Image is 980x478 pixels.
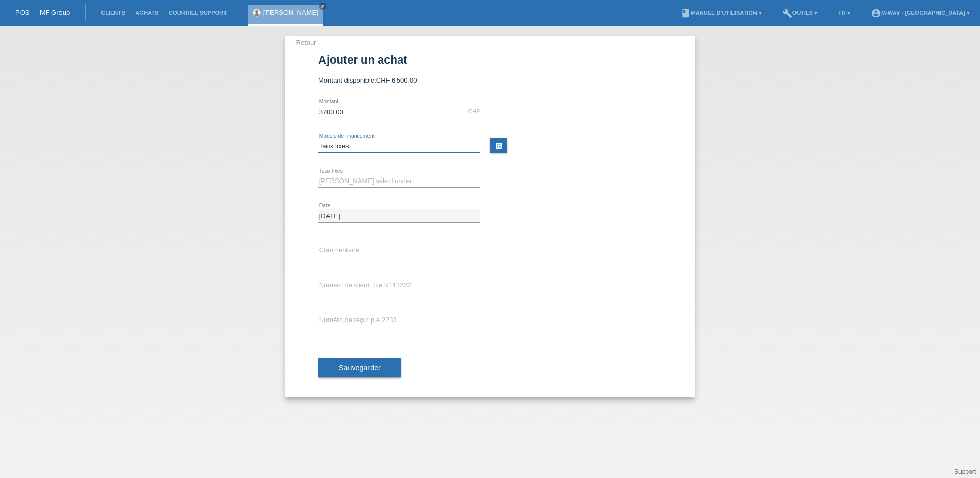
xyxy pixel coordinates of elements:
i: account_circle [871,8,881,18]
a: Clients [96,10,130,16]
a: close [319,3,326,10]
a: calculate [490,138,507,153]
a: FR ▾ [833,10,855,16]
a: Courriel Support [164,10,232,16]
a: ← Retour [288,38,316,46]
span: CHF 6'500.00 [376,76,417,84]
button: Sauvegarder [318,358,401,377]
i: calculate [495,142,503,150]
i: close [320,4,325,9]
h1: Ajouter un achat [318,53,662,66]
a: Achats [130,10,164,16]
a: buildOutils ▾ [777,10,823,16]
i: book [681,8,691,18]
div: CHF [468,108,480,114]
i: build [782,8,792,18]
a: [PERSON_NAME] [263,9,318,16]
span: Sauvegarder [339,364,381,372]
div: Montant disponible: [318,76,662,84]
a: bookManuel d’utilisation ▾ [676,10,767,16]
a: Support [954,468,976,475]
a: account_circlem-way - [GEOGRAPHIC_DATA] ▾ [866,10,975,16]
a: POS — MF Group [15,9,70,16]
